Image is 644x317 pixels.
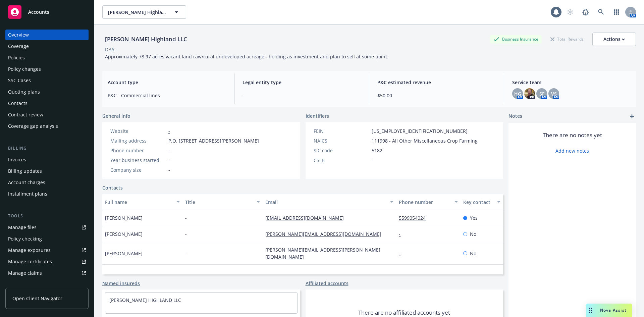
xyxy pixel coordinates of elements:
span: [PERSON_NAME] [105,230,143,237]
div: Business Insurance [490,35,542,43]
a: Installment plans [5,189,89,199]
a: Coverage gap analysis [5,121,89,131]
div: Manage files [8,222,37,233]
span: - [185,214,187,221]
div: Total Rewards [547,35,587,43]
span: Account type [108,79,226,86]
div: Policy checking [8,233,42,244]
div: Account charges [8,177,45,188]
a: Start snowing [563,5,577,19]
span: Service team [512,79,631,86]
div: Mailing address [110,137,166,144]
div: Overview [8,30,29,40]
span: There are no notes yet [543,131,602,139]
a: 5599054024 [399,215,431,221]
div: Coverage gap analysis [8,121,58,131]
span: 5182 [372,147,382,154]
a: Add new notes [555,147,589,154]
span: [PERSON_NAME] [105,214,143,221]
div: SIC code [314,147,369,154]
a: Contacts [5,98,89,109]
a: add [628,112,636,120]
a: SSC Cases [5,75,89,86]
a: Billing updates [5,166,89,176]
span: No [470,250,476,257]
a: Invoices [5,154,89,165]
div: Invoices [8,154,26,165]
div: Billing [5,145,89,152]
a: [EMAIL_ADDRESS][DOMAIN_NAME] [265,215,349,221]
div: Contacts [8,98,28,109]
a: Report a Bug [579,5,592,19]
span: - [243,92,361,99]
a: - [399,231,406,237]
div: Website [110,127,166,135]
span: Identifiers [306,112,329,119]
div: Manage certificates [8,256,52,267]
a: Manage files [5,222,89,233]
span: - [185,230,187,237]
div: Manage exposures [8,245,51,256]
span: P.O. [STREET_ADDRESS][PERSON_NAME] [168,137,259,144]
a: Policies [5,52,89,63]
a: Named insureds [102,280,140,287]
a: Search [594,5,608,19]
span: HG [514,90,521,97]
span: No [470,230,476,237]
a: Policy changes [5,64,89,74]
span: - [168,157,170,164]
span: Notes [508,112,522,120]
button: Nova Assist [586,304,632,317]
div: Phone number [399,199,450,206]
span: Accounts [28,9,49,15]
a: Policy checking [5,233,89,244]
div: Year business started [110,157,166,164]
a: Manage exposures [5,245,89,256]
div: Contract review [8,109,43,120]
span: [US_EMPLOYER_IDENTIFICATION_NUMBER] [372,127,468,135]
div: Quoting plans [8,87,40,97]
a: [PERSON_NAME] HIGHLAND LLC [109,297,181,303]
span: Yes [470,214,478,221]
button: Phone number [396,194,460,210]
a: Manage BORs [5,279,89,290]
a: [PERSON_NAME][EMAIL_ADDRESS][PERSON_NAME][DOMAIN_NAME] [265,247,380,260]
a: Coverage [5,41,89,52]
span: VS [551,90,557,97]
a: Contract review [5,109,89,120]
span: - [185,250,187,257]
a: [PERSON_NAME][EMAIL_ADDRESS][DOMAIN_NAME] [265,231,387,237]
a: Affiliated accounts [306,280,348,287]
div: Company size [110,166,166,173]
span: SF [539,90,544,97]
span: [PERSON_NAME] [105,250,143,257]
div: Billing updates [8,166,42,176]
a: Accounts [5,3,89,21]
span: There are no affiliated accounts yet [358,309,450,317]
a: Account charges [5,177,89,188]
span: P&C - Commercial lines [108,92,226,99]
div: Full name [105,199,172,206]
span: Open Client Navigator [12,295,62,302]
div: [PERSON_NAME] Highland LLC [102,35,190,44]
a: Contacts [102,184,123,191]
a: - [399,250,406,257]
span: Nova Assist [600,307,627,313]
div: FEIN [314,127,369,135]
div: Title [185,199,253,206]
div: NAICS [314,137,369,144]
span: Legal entity type [243,79,361,86]
div: Installment plans [8,189,47,199]
span: Approximately 78.97 acres vacant land raw\rural undeveloped acreage - holding as investment and p... [105,53,388,60]
div: Coverage [8,41,29,52]
div: Manage claims [8,268,42,278]
img: photo [524,88,535,99]
span: - [372,157,373,164]
button: Full name [102,194,182,210]
div: Policies [8,52,25,63]
span: General info [102,112,130,119]
div: Drag to move [586,304,595,317]
button: [PERSON_NAME] Highland LLC [102,5,186,19]
div: Email [265,199,386,206]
